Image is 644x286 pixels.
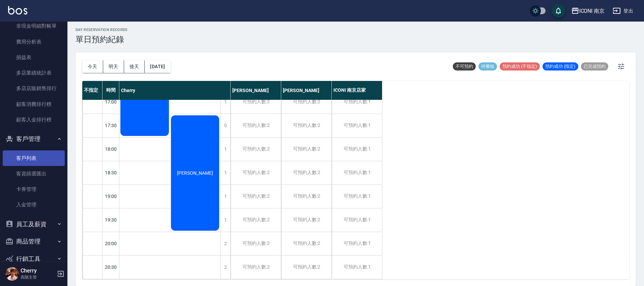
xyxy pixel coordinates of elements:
div: 20:00 [103,232,119,255]
div: 20:30 [103,255,119,279]
div: 可預約人數:1 [332,256,382,279]
div: 可預約人數:2 [231,114,281,137]
button: save [552,4,565,18]
h2: day Reservation records [76,28,128,32]
div: [PERSON_NAME] [231,81,281,100]
button: 商品管理 [3,233,65,250]
a: 費用分析表 [3,34,65,50]
div: 可預約人數:2 [281,114,331,137]
div: 可預約人數:1 [332,114,382,137]
div: 17:00 [103,90,119,114]
div: 不指定 [82,81,103,100]
div: 可預約人數:1 [332,161,382,184]
div: 可預約人數:2 [231,185,281,208]
button: [DATE] [145,60,170,73]
h5: Cherry [21,267,55,274]
div: ICONI 南京 [579,7,605,15]
div: 時間 [103,81,119,100]
span: 預約成功 (不指定) [500,63,540,69]
div: 可預約人數:1 [332,208,382,232]
div: 可預約人數:2 [231,161,281,184]
div: Cherry [119,81,231,100]
a: 非現金明細對帳單 [3,18,65,34]
div: 可預約人數:2 [231,208,281,232]
button: 員工及薪資 [3,216,65,233]
h3: 單日預約紀錄 [76,35,128,44]
div: 18:00 [103,137,119,161]
button: 行銷工具 [3,250,65,268]
div: 17:30 [103,114,119,137]
div: 可預約人數:2 [281,232,331,255]
div: 可預約人數:2 [231,232,281,255]
div: 1 [220,90,230,114]
a: 多店業績統計表 [3,65,65,81]
div: 可預約人數:2 [231,90,281,114]
div: 19:30 [103,208,119,232]
div: 可預約人數:2 [281,185,331,208]
button: 客戶管理 [3,130,65,148]
div: 19:00 [103,184,119,208]
img: Logo [8,6,27,15]
a: 卡券管理 [3,181,65,197]
div: 1 [220,185,230,208]
div: 1 [220,208,230,232]
button: 明天 [103,60,124,73]
div: 可預約人數:2 [281,90,331,114]
div: 2 [220,256,230,279]
div: 可預約人數:1 [332,138,382,161]
div: 1 [220,161,230,184]
a: 顧客消費排行榜 [3,96,65,112]
div: [PERSON_NAME] [281,81,332,100]
span: 待審核 [478,63,497,69]
a: 顧客入金排行榜 [3,112,65,127]
a: 入金管理 [3,197,65,212]
a: 多店店販銷售排行 [3,81,65,96]
div: 可預約人數:2 [281,256,331,279]
a: 損益表 [3,50,65,65]
div: 2 [220,232,230,255]
p: 高階主管 [21,274,55,280]
img: Person [5,267,19,281]
div: 18:30 [103,161,119,184]
div: 可預約人數:2 [281,208,331,232]
button: ICONI 南京 [568,4,608,18]
span: 已完成預約 [581,63,608,69]
div: 可預約人數:2 [231,138,281,161]
div: 可預約人數:1 [332,90,382,114]
button: 登出 [610,5,636,17]
div: 可預約人數:1 [332,185,382,208]
div: 可預約人數:2 [231,256,281,279]
span: 預約成功 (指定) [543,63,578,69]
div: 0 [220,114,230,137]
div: 可預約人數:1 [332,232,382,255]
button: 後天 [124,60,145,73]
span: [PERSON_NAME] [176,170,214,176]
span: 不可預約 [453,63,476,69]
button: 今天 [82,60,103,73]
a: 客資篩選匯出 [3,166,65,181]
div: 可預約人數:2 [281,138,331,161]
a: 客戶列表 [3,150,65,166]
div: 1 [220,138,230,161]
div: ICONI 南京店家 [332,81,382,100]
div: 可預約人數:2 [281,161,331,184]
